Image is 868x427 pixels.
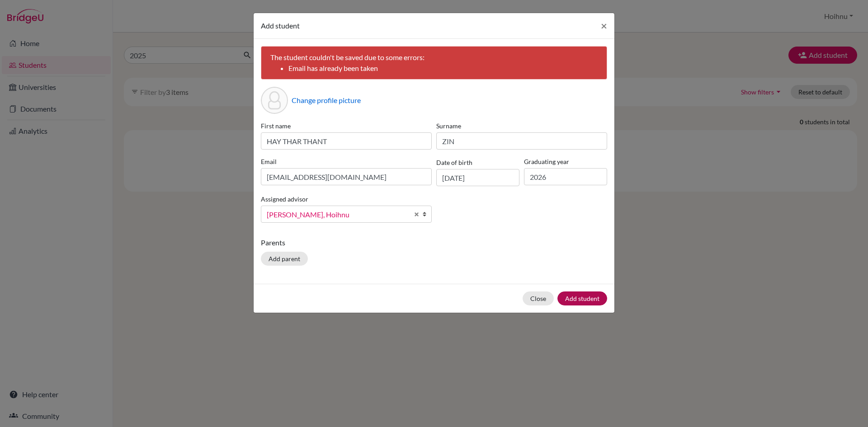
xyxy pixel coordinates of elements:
button: Close [523,291,554,305]
label: Date of birth [436,158,472,167]
label: First name [261,121,432,131]
span: × [601,19,607,32]
span: [PERSON_NAME], Hoihnu [267,209,409,221]
div: Profile picture [261,87,288,114]
label: Surname [436,121,607,131]
p: Parents [261,237,607,248]
label: Email [261,157,432,166]
button: Close [594,13,614,38]
label: Graduating year [524,157,607,166]
input: dd/mm/yyyy [436,169,519,186]
button: Add parent [261,252,308,266]
div: The student couldn't be saved due to some errors: [261,46,607,80]
li: Email has already been taken [288,63,598,74]
label: Assigned advisor [261,194,308,204]
button: Add student [557,291,607,305]
span: Add student [261,21,300,30]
